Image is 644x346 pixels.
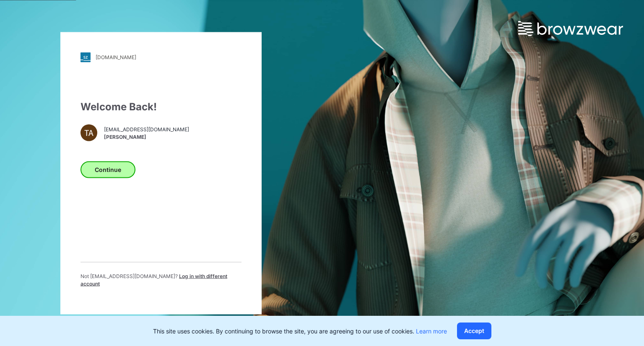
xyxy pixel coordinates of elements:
[104,126,189,133] span: [EMAIL_ADDRESS][DOMAIN_NAME]
[80,99,241,114] div: Welcome Back!
[104,133,189,141] span: [PERSON_NAME]
[80,52,241,62] a: [DOMAIN_NAME]
[153,327,447,336] p: This site uses cookies. By continuing to browse the site, you are agreeing to our use of cookies.
[80,124,97,141] div: TA
[457,323,491,339] button: Accept
[96,54,136,60] div: [DOMAIN_NAME]
[518,21,623,36] img: browzwear-logo.e42bd6dac1945053ebaf764b6aa21510.svg
[416,328,447,335] a: Learn more
[80,161,135,178] button: Continue
[80,272,241,287] p: Not [EMAIL_ADDRESS][DOMAIN_NAME] ?
[80,52,91,62] img: stylezone-logo.562084cfcfab977791bfbf7441f1a819.svg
